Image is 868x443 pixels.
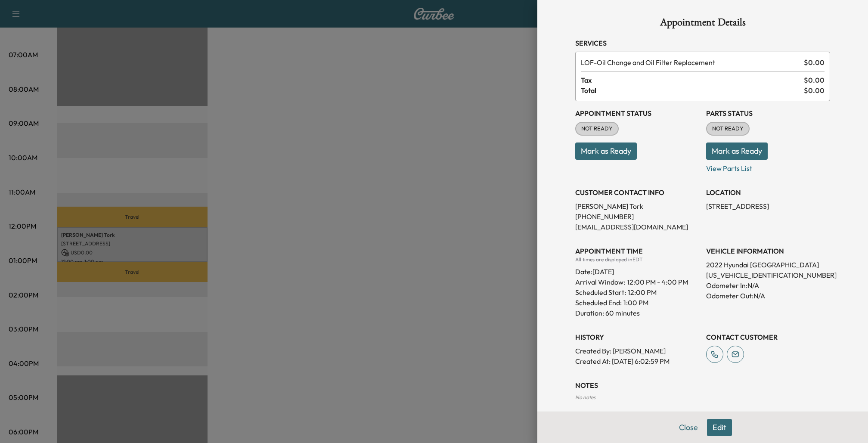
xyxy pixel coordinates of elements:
h1: Appointment Details [575,17,830,31]
h3: LOCATION [706,187,830,198]
span: NOT READY [576,124,618,133]
p: Duration: 60 minutes [575,308,699,318]
h3: APPOINTMENT TIME [575,246,699,256]
h3: History [575,332,699,342]
span: 12:00 PM - 4:00 PM [627,277,688,287]
p: [STREET_ADDRESS] [706,201,830,211]
span: Tax [581,75,804,85]
p: View Parts List [706,160,830,173]
h3: VEHICLE INFORMATION [706,246,830,256]
span: $ 0.00 [804,85,825,96]
p: 12:00 PM [628,287,657,297]
button: Mark as Ready [706,143,768,160]
p: 1:00 PM [623,297,648,308]
p: Arrival Window: [575,277,699,287]
p: [US_VEHICLE_IDENTIFICATION_NUMBER] [706,270,830,280]
h3: CUSTOMER CONTACT INFO [575,187,699,198]
span: NOT READY [707,124,749,133]
h3: NOTES [575,380,830,390]
p: Odometer In: N/A [706,280,830,291]
span: Oil Change and Oil Filter Replacement [581,57,800,68]
p: Odometer Out: N/A [706,291,830,301]
p: [EMAIL_ADDRESS][DOMAIN_NAME] [575,222,699,232]
h3: Services [575,38,830,48]
p: Created At : [DATE] 6:02:59 PM [575,356,699,366]
p: Scheduled End: [575,297,622,308]
p: 2022 Hyundai [GEOGRAPHIC_DATA] [706,260,830,270]
h3: CONTACT CUSTOMER [706,332,830,342]
h3: Appointment Status [575,108,699,118]
button: Close [673,419,704,436]
p: [PHONE_NUMBER] [575,211,699,222]
p: Scheduled Start: [575,287,626,297]
p: Created By : [PERSON_NAME] [575,346,699,356]
span: $ 0.00 [804,75,825,85]
button: Mark as Ready [575,143,637,160]
div: No notes [575,394,830,401]
span: Total [581,85,804,96]
h3: Parts Status [706,108,830,118]
button: Edit [707,419,732,436]
span: $ 0.00 [804,57,825,68]
div: Date: [DATE] [575,263,699,277]
div: All times are displayed in EDT [575,256,699,263]
p: [PERSON_NAME] Tork [575,201,699,211]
